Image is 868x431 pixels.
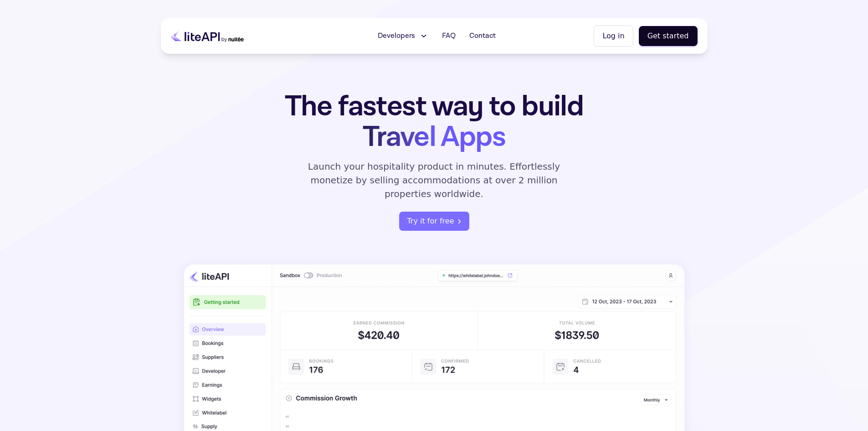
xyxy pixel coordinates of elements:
[378,31,415,42] span: Developers
[256,91,612,152] h1: The fastest way to build
[399,212,469,231] button: Try it for free
[442,31,456,42] span: FAQ
[639,26,698,46] button: Get started
[437,27,461,45] a: FAQ
[363,118,505,156] span: Travel Apps
[399,212,469,231] a: register
[372,27,434,45] button: Developers
[298,160,571,201] p: Launch your hospitality product in minutes. Effortlessly monetize by selling accommodations at ov...
[837,400,859,422] iframe: Intercom live chat
[469,31,496,42] span: Contact
[464,27,501,45] a: Contact
[594,26,633,47] button: Log in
